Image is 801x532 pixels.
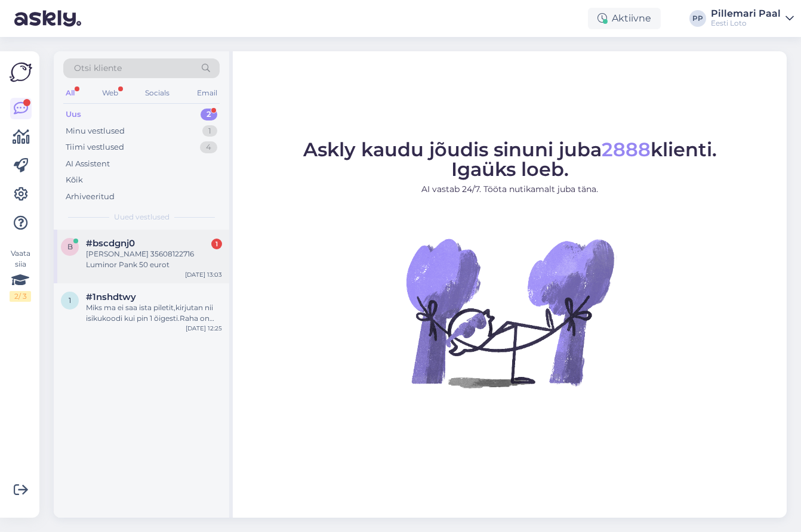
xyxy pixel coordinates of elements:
div: 2 [201,109,217,120]
div: Uus [66,109,81,120]
div: 4 [200,141,217,153]
div: 2 / 3 [10,291,31,302]
div: Aktiivne [588,8,661,29]
div: Socials [143,85,172,101]
div: Web [100,85,121,101]
span: 2888 [602,138,651,161]
span: Otsi kliente [74,62,122,75]
div: Tiimi vestlused [66,141,124,153]
div: AI Assistent [66,158,110,170]
img: Askly Logo [10,61,32,83]
div: Miks ma ei saa ista piletit,kirjutan nii isikukoodi kui pin 1 õigesti.Raha on ka,neljakohalist ko... [86,302,222,324]
div: Eesti Loto [711,18,781,28]
span: 1 [69,296,71,305]
div: Minu vestlused [66,125,125,137]
div: 1 [211,239,222,249]
a: Pillemari PaalEesti Loto [711,9,794,28]
div: All [63,85,77,101]
img: No Chat active [402,205,617,420]
p: AI vastab 24/7. Tööta nutikamalt juba täna. [303,183,717,196]
div: PP [689,10,706,27]
div: Kõik [66,174,83,186]
div: [PERSON_NAME] 35608122716 Luminor Pank 50 eurot [86,249,222,270]
div: Vaata siia [10,248,31,302]
span: Uued vestlused [114,212,170,222]
div: [DATE] 13:03 [185,270,222,279]
div: [DATE] 12:25 [186,324,222,333]
span: #1nshdtwy [86,292,136,302]
div: Email [195,85,220,101]
span: #bscdgnj0 [86,238,135,249]
div: Arhiveeritud [66,191,115,203]
div: Pillemari Paal [711,9,781,18]
span: Askly kaudu jõudis sinuni juba klienti. Igaüks loeb. [303,138,717,181]
div: 1 [202,125,217,137]
span: b [67,242,73,251]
